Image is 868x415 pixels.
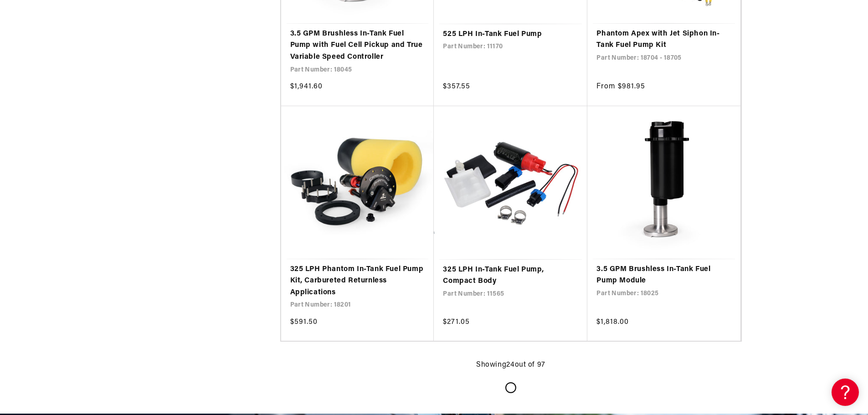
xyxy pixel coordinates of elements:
a: 525 LPH In-Tank Fuel Pump [443,29,578,41]
a: 3.5 GPM Brushless In-Tank Fuel Pump with Fuel Cell Pickup and True Variable Speed Controller [290,28,425,63]
span: 24 [506,361,514,369]
a: 325 LPH Phantom In-Tank Fuel Pump Kit, Carbureted Returnless Applications [290,264,425,299]
a: 325 LPH In-Tank Fuel Pump, Compact Body [443,264,578,287]
p: Showing out of 97 [476,359,545,371]
a: 3.5 GPM Brushless In-Tank Fuel Pump Module [596,264,731,287]
a: Phantom Apex with Jet Siphon In-Tank Fuel Pump Kit [596,28,731,51]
